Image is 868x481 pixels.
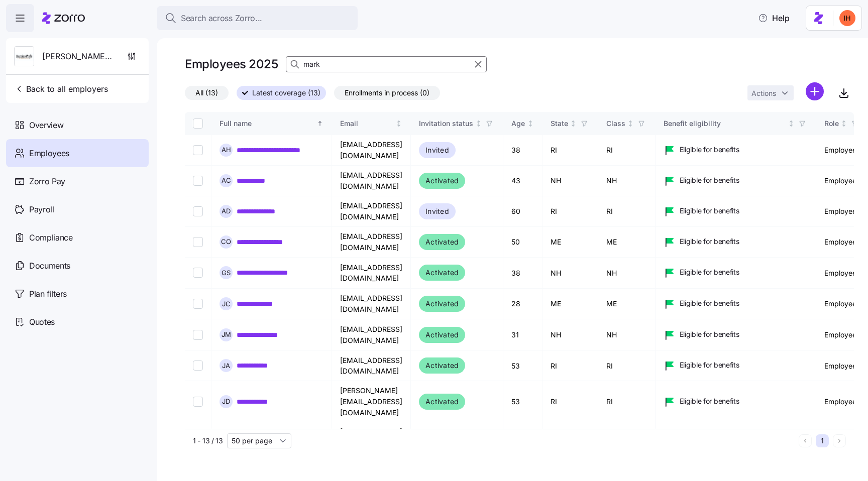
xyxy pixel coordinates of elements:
span: Invited [425,144,449,156]
span: C O [221,238,231,245]
th: Invitation statusNot sorted [411,112,503,135]
td: [EMAIL_ADDRESS][DOMAIN_NAME] [332,166,411,196]
input: Search Employees [286,56,487,72]
span: Activated [425,236,459,248]
span: Employees [29,147,69,160]
td: [EMAIL_ADDRESS][DOMAIN_NAME] [332,422,411,452]
a: Payroll [6,195,149,223]
div: Not sorted [627,120,634,127]
a: Employees [6,139,149,167]
span: Back to all employers [14,83,108,95]
td: ME [542,289,598,319]
td: [PERSON_NAME][EMAIL_ADDRESS][DOMAIN_NAME] [332,381,411,422]
input: Select record 6 [193,299,203,309]
div: Class [606,118,625,129]
td: [EMAIL_ADDRESS][DOMAIN_NAME] [332,289,411,319]
span: Activated [425,329,459,341]
span: A D [222,208,231,214]
span: J M [222,331,231,338]
td: [EMAIL_ADDRESS][DOMAIN_NAME] [332,350,411,381]
button: Previous page [799,434,812,447]
td: RI [542,350,598,381]
span: Plan filters [29,288,67,300]
span: Eligible for benefits [680,236,739,247]
div: Not sorted [570,120,577,127]
h1: Employees 2025 [185,56,278,72]
span: Eligible for benefits [680,145,739,155]
td: ME [598,289,656,319]
td: [EMAIL_ADDRESS][DOMAIN_NAME] [332,319,411,350]
input: Select record 9 [193,397,203,407]
span: Activated [425,267,459,279]
span: G S [222,270,231,276]
div: State [551,118,568,129]
div: Not sorted [840,120,847,127]
button: Next page [833,434,846,447]
span: Eligible for benefits [680,206,739,216]
span: Actions [751,90,776,97]
a: Quotes [6,308,149,336]
span: Eligible for benefits [680,267,739,277]
span: Activated [425,298,459,310]
span: Eligible for benefits [680,175,739,185]
input: Select record 8 [193,360,203,371]
span: Overview [29,119,63,132]
td: [EMAIL_ADDRESS][DOMAIN_NAME] [332,227,411,258]
td: 38 [503,135,542,166]
button: Back to all employers [10,79,112,99]
span: Activated [425,359,459,372]
div: Benefit eligibility [664,118,786,129]
span: Zorro Pay [29,175,65,188]
a: Overview [6,111,149,139]
button: 1 [816,434,829,447]
input: Select record 2 [193,176,203,186]
td: NH [542,166,598,196]
td: MA [598,422,656,452]
td: 43 [503,166,542,196]
td: 38 [503,258,542,289]
td: NH [598,319,656,350]
td: RI [598,135,656,166]
input: Select record 7 [193,330,203,340]
div: Invitation status [419,118,473,129]
td: RI [542,196,598,227]
span: Help [758,12,790,24]
div: Sorted ascending [316,120,323,127]
span: J C [222,301,231,307]
td: NH [598,166,656,196]
div: Full name [220,118,315,129]
td: RI [542,135,598,166]
a: Compliance [6,223,149,252]
img: f3711480c2c985a33e19d88a07d4c111 [839,10,855,26]
span: Eligible for benefits [680,396,739,406]
div: Not sorted [527,120,534,127]
span: Activated [425,396,459,408]
td: 31 [503,319,542,350]
td: 53 [503,350,542,381]
div: Email [340,118,394,129]
button: Search across Zorro... [157,6,358,30]
td: RI [598,381,656,422]
span: Invited [425,205,449,217]
span: Latest coverage (13) [252,86,320,99]
div: Role [824,118,839,129]
th: StateNot sorted [542,112,598,135]
span: 1 - 13 / 13 [193,436,223,446]
a: Zorro Pay [6,167,149,195]
td: RI [598,196,656,227]
td: 28 [503,289,542,319]
div: Not sorted [475,120,482,127]
svg: add icon [806,82,824,100]
span: All (13) [195,86,218,99]
td: RI [542,381,598,422]
span: A H [222,147,231,153]
td: RI [598,350,656,381]
div: Not sorted [395,120,402,127]
td: 56 [503,422,542,452]
span: A C [222,177,231,184]
th: ClassNot sorted [598,112,656,135]
td: 50 [503,227,542,258]
th: AgeNot sorted [503,112,542,135]
th: Full nameSorted ascending [211,112,332,135]
span: Compliance [29,231,73,244]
